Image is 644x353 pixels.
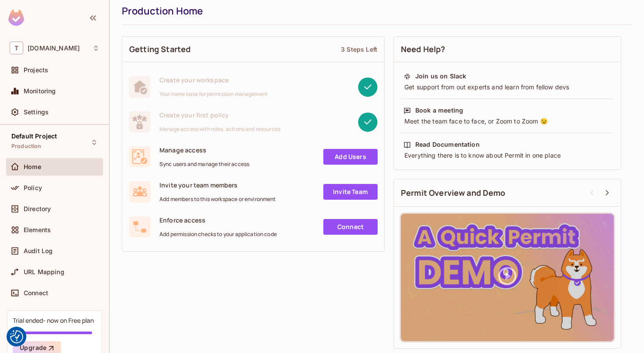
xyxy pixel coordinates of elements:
[24,289,48,297] span: Connect
[341,45,377,53] div: 3 Steps Left
[159,76,268,84] span: Create your workspace
[323,184,378,200] a: Invite Team
[13,316,94,325] div: Trial ended- now on Free plan
[11,143,42,150] span: Production
[24,88,56,95] span: Monitoring
[415,140,480,149] div: Read Documentation
[10,42,23,54] span: T
[323,219,378,235] a: Connect
[401,187,506,198] span: Permit Overview and Demo
[401,44,446,55] span: Need Help?
[415,72,466,81] div: Join us on Slack
[159,146,249,154] span: Manage access
[159,161,249,168] span: Sync users and manage their access
[323,149,378,165] a: Add Users
[159,91,268,98] span: Your home base for permission management
[10,330,23,343] img: Revisit consent button
[122,4,627,18] div: Production Home
[403,117,611,126] div: Meet the team face to face, or Zoom to Zoom 😉
[28,45,80,52] span: Workspace: toosmart.io
[24,184,42,191] span: Policy
[159,181,276,189] span: Invite your team members
[403,151,611,160] div: Everything there is to know about Permit in one place
[159,196,276,203] span: Add members to this workspace or environment
[403,83,611,92] div: Get support from out experts and learn from fellow devs
[24,226,51,233] span: Elements
[24,268,64,275] span: URL Mapping
[415,106,463,115] div: Book a meeting
[24,205,51,212] span: Directory
[159,126,280,133] span: Manage access with roles, actions and resources
[8,10,24,26] img: SReyMgAAAABJRU5ErkJggg==
[24,163,42,170] span: Home
[24,67,48,74] span: Projects
[10,330,23,343] button: Consent Preferences
[24,109,49,116] span: Settings
[159,231,277,238] span: Add permission checks to your application code
[159,216,277,224] span: Enforce access
[129,44,191,55] span: Getting Started
[11,133,57,140] span: Default Project
[24,247,53,254] span: Audit Log
[159,111,280,119] span: Create your first policy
